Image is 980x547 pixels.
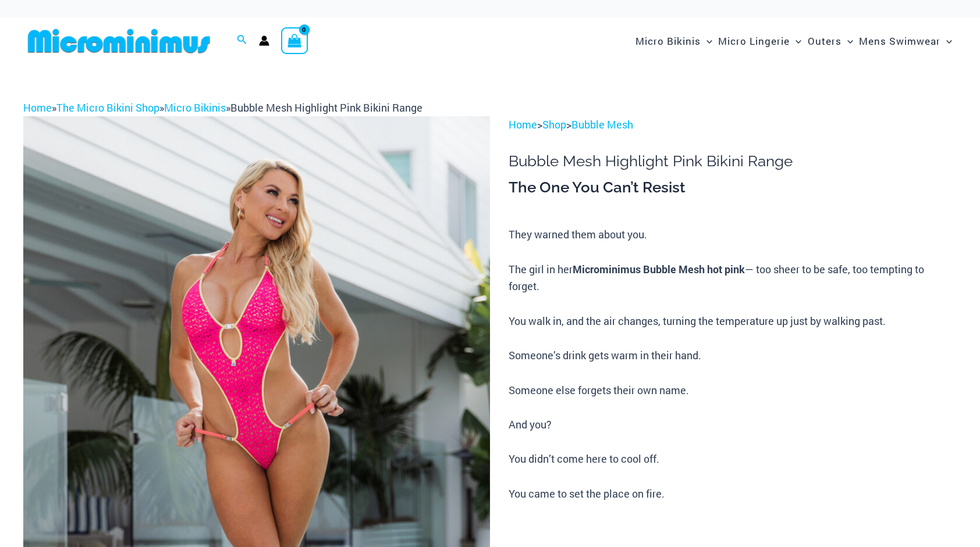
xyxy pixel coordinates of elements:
[841,26,853,56] span: Menu Toggle
[790,26,801,56] span: Menu Toggle
[631,22,957,60] nav: Site Navigation
[237,33,247,48] a: Search icon link
[23,101,52,115] a: Home
[509,116,957,134] p: > >
[715,23,804,59] a: Micro LingerieMenu ToggleMenu Toggle
[633,23,715,59] a: Micro BikinisMenu ToggleMenu Toggle
[635,26,701,56] span: Micro Bikinis
[509,178,957,198] h3: The One You Can’t Resist
[805,23,856,59] a: OutersMenu ToggleMenu Toggle
[856,23,955,59] a: Mens SwimwearMenu ToggleMenu Toggle
[859,26,940,56] span: Mens Swimwear
[23,28,215,54] img: MM SHOP LOGO FLAT
[573,262,745,276] b: Microminimus Bubble Mesh hot pink
[542,117,566,131] a: Shop
[718,26,790,56] span: Micro Lingerie
[509,152,957,170] h1: Bubble Mesh Highlight Pink Bikini Range
[23,101,422,115] span: » » »
[56,101,159,115] a: The Micro Bikini Shop
[230,101,422,115] span: Bubble Mesh Highlight Pink Bikini Range
[571,117,633,131] a: Bubble Mesh
[509,226,957,502] p: They warned them about you. The girl in her — too sheer to be safe, too tempting to forget. You w...
[164,101,226,115] a: Micro Bikinis
[701,26,712,56] span: Menu Toggle
[808,26,841,56] span: Outers
[259,35,269,46] a: Account icon link
[940,26,952,56] span: Menu Toggle
[281,27,308,54] a: View Shopping Cart, empty
[509,117,537,131] a: Home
